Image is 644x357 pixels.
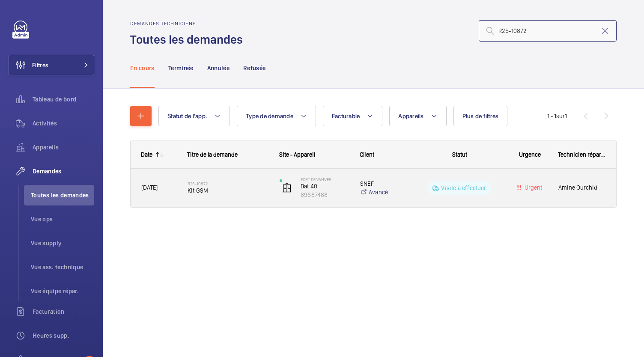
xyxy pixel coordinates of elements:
p: Refusée [243,64,265,72]
span: Urgent [523,184,542,191]
h2: Demandes techniciens [130,21,248,27]
a: Avancé [360,188,407,196]
button: Type de demande [237,106,316,126]
button: Statut de l'app. [158,106,230,126]
p: Annulée [207,64,230,72]
span: Urgence [519,151,541,158]
p: 89687488 [301,190,349,199]
span: Kit GSM [188,186,268,195]
h2: R25-10872 [188,181,268,186]
span: Appareils [398,113,423,119]
p: En cours [130,64,155,72]
span: Appareils [33,143,94,152]
span: Technicien réparateur [558,151,606,158]
span: Vue équipe répar. [31,287,94,295]
span: Site - Appareil [279,151,315,158]
span: Client [360,151,374,158]
p: Fort de vanves [301,177,349,182]
span: Filtres [32,61,48,69]
span: sur [556,113,565,119]
p: Terminée [168,64,194,72]
span: Statut de l'app. [167,113,207,119]
span: Vue ops [31,215,94,223]
span: Heures supp. [33,331,94,340]
button: Facturable [323,106,383,126]
span: Activités [33,119,94,128]
button: Appareils [389,106,446,126]
h1: Toutes les demandes [130,32,248,48]
span: Titre de la demande [187,151,238,158]
button: Filtres [9,55,94,75]
span: Vue supply [31,239,94,247]
span: Facturation [33,307,94,316]
div: Date [141,151,152,158]
span: 1 - 1 1 [547,113,567,119]
span: [DATE] [141,184,158,191]
span: Plus de filtres [462,113,499,119]
span: Amine Ourchid [558,183,606,193]
span: Type de demande [246,113,293,119]
p: Bat 40 [301,182,349,190]
span: Facturable [332,113,360,119]
button: Plus de filtres [453,106,508,126]
span: Tableau de bord [33,95,94,104]
span: Demandes [33,167,94,176]
p: Visite à effectuer [441,184,486,192]
span: Vue ass. technique [31,263,94,271]
span: Statut [452,151,467,158]
p: SNEF [360,179,407,188]
input: Chercher par numéro demande ou de devis [479,20,617,42]
span: Toutes les demandes [31,191,94,199]
img: elevator.svg [282,183,292,193]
